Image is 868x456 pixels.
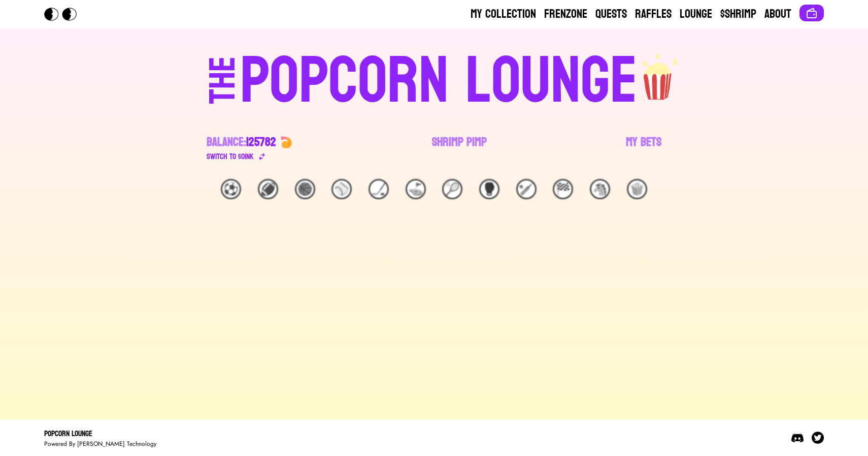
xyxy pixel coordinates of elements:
[221,179,241,199] div: ⚽️
[590,179,610,199] div: 🐴
[295,179,315,199] div: 🏀
[595,6,627,22] a: Quests
[246,131,276,153] span: 125782
[553,179,573,199] div: 🏁
[479,179,499,199] div: 🥊
[207,134,276,150] div: Balance:
[812,432,824,444] img: Twitter
[369,179,389,199] div: 🏒
[626,134,661,163] a: My Bets
[432,134,487,163] a: Shrimp Pimp
[471,6,536,22] a: My Collection
[516,179,537,199] div: 🏏
[121,45,747,114] a: THEPOPCORN LOUNGEpopcorn
[638,45,679,102] img: popcorn
[44,428,156,440] div: Popcorn Lounge
[720,6,756,22] a: $Shrimp
[44,8,85,21] img: Popcorn
[207,150,254,163] div: Switch to $ OINK
[791,432,804,444] img: Discord
[406,179,426,199] div: ⛳️
[205,56,241,124] div: THE
[806,7,818,19] img: Connect wallet
[627,179,647,199] div: 🍿
[544,6,587,22] a: Frenzone
[44,440,156,448] div: Powered By [PERSON_NAME] Technology
[764,6,791,22] a: About
[258,179,278,199] div: 🏈
[680,6,712,22] a: Lounge
[240,49,638,114] div: POPCORN LOUNGE
[442,179,462,199] div: 🎾
[635,6,672,22] a: Raffles
[331,179,352,199] div: ⚾️
[280,136,292,148] img: 🍤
